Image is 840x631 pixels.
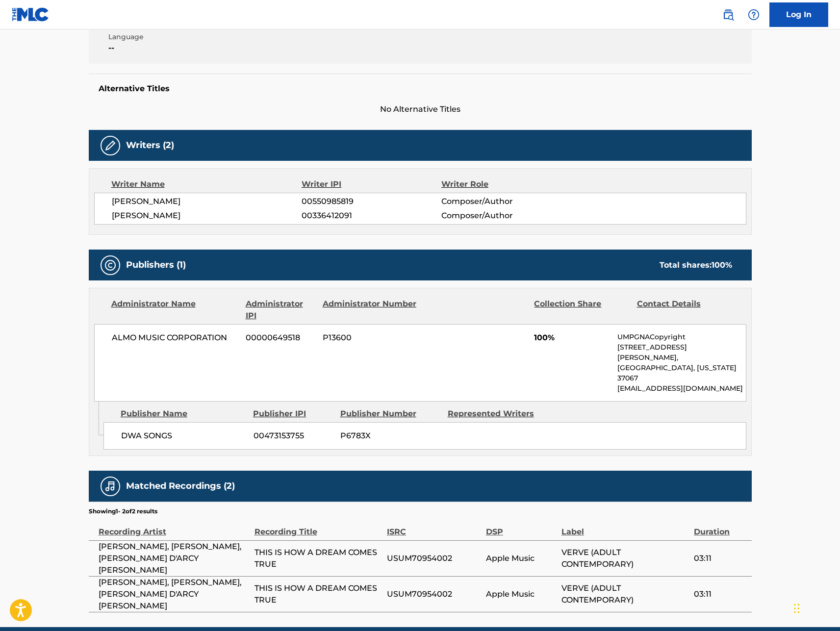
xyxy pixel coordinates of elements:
[712,260,732,270] span: 100 %
[99,541,250,576] span: [PERSON_NAME], [PERSON_NAME], [PERSON_NAME] D'ARCY [PERSON_NAME]
[126,140,174,151] h5: Writers (2)
[111,178,302,190] div: Writer Name
[486,516,557,538] div: DSP
[302,178,441,190] div: Writer IPI
[744,5,764,25] div: Help
[108,42,267,54] span: --
[323,332,418,344] span: P13600
[112,196,302,207] span: [PERSON_NAME]
[99,516,250,538] div: Recording Artist
[111,298,238,322] div: Administrator Name
[99,577,250,612] span: [PERSON_NAME], [PERSON_NAME], [PERSON_NAME] D'ARCY [PERSON_NAME]
[486,553,557,564] span: Apple Music
[561,582,689,606] span: VERVE (ADULT CONTEMPORARY)
[340,430,440,442] span: P6783X
[12,7,50,22] img: MLC Logo
[255,582,382,606] span: THIS IS HOW A DREAM COMES TRUE
[255,516,382,538] div: Recording Title
[121,408,246,420] div: Publisher Name
[637,298,732,322] div: Contact Details
[617,383,745,394] p: [EMAIL_ADDRESS][DOMAIN_NAME]
[255,547,382,570] span: THIS IS HOW A DREAM COMES TRUE
[769,2,828,27] a: Log In
[126,480,235,492] h5: Matched Recordings (2)
[246,298,315,322] div: Administrator IPI
[561,516,689,538] div: Label
[617,342,745,363] p: [STREET_ADDRESS][PERSON_NAME],
[387,588,481,600] span: USUM70954002
[246,332,315,344] span: 00000649518
[617,363,745,383] p: [GEOGRAPHIC_DATA], [US_STATE] 37067
[387,553,481,564] span: USUM70954002
[340,408,440,420] div: Publisher Number
[99,84,742,94] h5: Alternative Titles
[108,32,267,42] span: Language
[534,332,610,344] span: 100%
[323,298,418,322] div: Administrator Number
[561,547,689,570] span: VERVE (ADULT CONTEMPORARY)
[253,408,333,420] div: Publisher IPI
[121,430,246,442] span: DWA SONGS
[254,430,333,442] span: 00473153755
[791,584,840,631] iframe: Chat Widget
[694,516,746,538] div: Duration
[617,332,745,342] p: UMPGNACopyright
[89,103,752,115] span: No Alternative Titles
[112,332,239,344] span: ALMO MUSIC CORPORATION
[302,196,441,207] span: 00550985819
[104,259,116,271] img: Publishers
[534,298,629,322] div: Collection Share
[387,516,481,538] div: ISRC
[448,408,548,420] div: Represented Writers
[104,480,116,492] img: Matched Recordings
[722,9,734,21] img: search
[441,178,568,190] div: Writer Role
[718,5,738,25] a: Public Search
[748,9,760,21] img: help
[441,210,568,222] span: Composer/Author
[112,210,302,222] span: [PERSON_NAME]
[302,210,441,222] span: 00336412091
[660,259,732,271] div: Total shares:
[126,259,186,271] h5: Publishers (1)
[441,196,568,207] span: Composer/Author
[794,594,800,623] div: Drag
[694,588,746,600] span: 03:11
[89,507,157,516] p: Showing 1 - 2 of 2 results
[104,140,116,151] img: Writers
[694,553,746,564] span: 03:11
[486,588,557,600] span: Apple Music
